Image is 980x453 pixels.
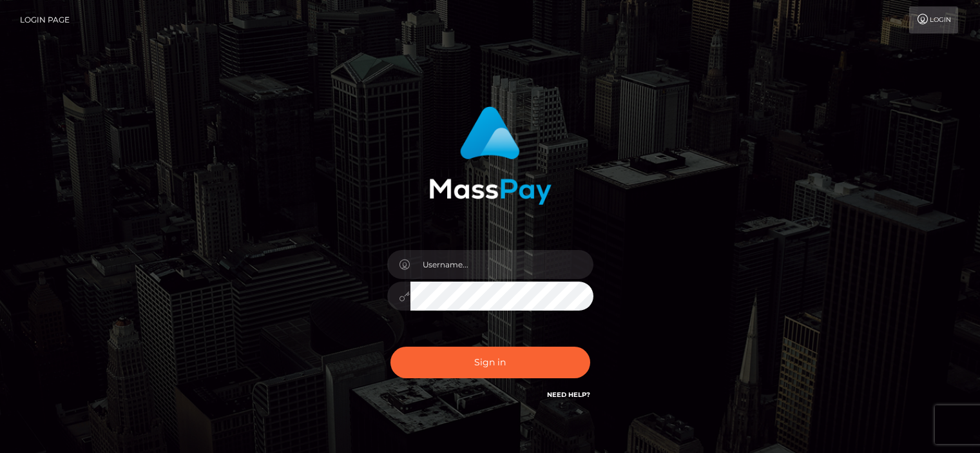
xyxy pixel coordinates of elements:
[410,250,593,279] input: Username...
[20,6,70,34] a: Login Page
[390,347,590,378] button: Sign in
[547,390,590,399] a: Need Help?
[429,106,552,205] img: MassPay Login
[909,6,958,34] a: Login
